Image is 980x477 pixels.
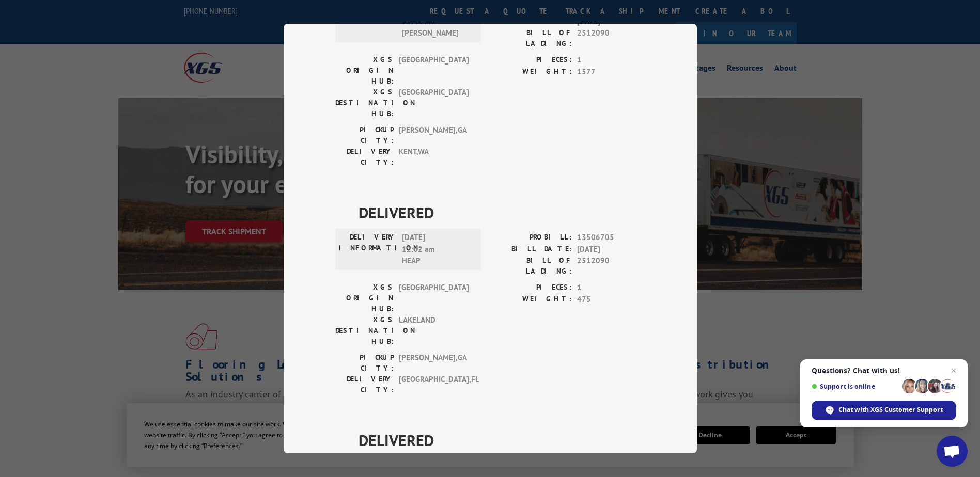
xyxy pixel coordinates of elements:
span: 1577 [577,66,645,78]
span: [DATE] [577,244,645,256]
span: Chat with XGS Customer Support [838,405,943,415]
label: PICKUP CITY: [335,352,394,374]
span: LAKELAND [399,314,469,347]
label: DELIVERY INFORMATION: [338,232,397,267]
span: [PERSON_NAME] , GA [399,124,469,146]
span: DELIVERED [359,428,645,452]
label: XGS DESTINATION HUB: [335,314,394,347]
label: BILL OF LADING: [490,255,572,277]
span: [GEOGRAPHIC_DATA] [399,54,469,87]
label: XGS DESTINATION HUB: [335,87,394,119]
label: BILL DATE: [490,244,572,256]
span: [GEOGRAPHIC_DATA] [399,282,469,314]
span: Support is online [812,383,898,390]
label: DELIVERY CITY: [335,374,394,395]
span: [GEOGRAPHIC_DATA] [399,87,469,119]
label: DELIVERY CITY: [335,146,394,168]
span: 13506705 [577,232,645,244]
span: 2512090 [577,255,645,277]
span: Close chat [947,364,960,377]
label: XGS ORIGIN HUB: [335,282,394,314]
label: BILL OF LADING: [490,27,572,49]
label: PICKUP CITY: [335,124,394,146]
label: PIECES: [490,282,572,294]
div: Open chat [937,436,968,467]
span: 1 [577,54,645,66]
span: 2512090 [577,27,645,49]
span: 475 [577,294,645,306]
span: KENT , WA [399,146,469,168]
label: PROBILL: [490,232,572,244]
span: [DATE] 12:02 am HEAP [402,232,472,267]
span: Questions? Chat with us! [812,367,956,375]
span: DELIVERED [359,201,645,224]
span: [GEOGRAPHIC_DATA] , FL [399,374,469,395]
span: [PERSON_NAME] , GA [399,352,469,374]
label: XGS ORIGIN HUB: [335,54,394,87]
label: PIECES: [490,54,572,66]
label: WEIGHT: [490,294,572,306]
label: WEIGHT: [490,66,572,78]
span: 1 [577,282,645,294]
div: Chat with XGS Customer Support [812,401,956,420]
